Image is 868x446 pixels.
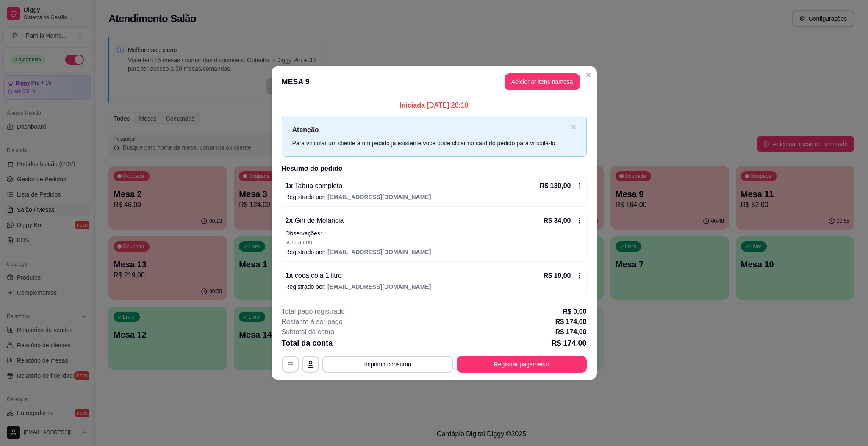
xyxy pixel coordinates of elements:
[327,194,431,200] span: [EMAIL_ADDRESS][DOMAIN_NAME]
[555,327,587,337] p: R$ 174,00
[286,181,343,191] p: 1 x
[293,272,342,279] span: coca cola 1 litro
[327,283,431,290] span: [EMAIL_ADDRESS][DOMAIN_NAME]
[571,125,576,130] button: close
[286,216,344,226] p: 2 x
[292,125,568,135] p: Atenção
[544,216,571,226] p: R$ 34,00
[286,271,342,281] p: 1 x
[322,356,453,373] button: Imprimir consumo
[286,248,583,256] p: Registrado por:
[282,163,587,174] h2: Resumo do pedido
[582,68,595,82] button: Close
[563,307,586,317] p: R$ 0,00
[282,307,345,317] p: Total pago registrado
[282,337,333,349] p: Total da conta
[505,73,580,90] button: Adicionar itens namesa
[293,182,342,189] span: Tabua completa
[286,238,583,246] p: sem alcool
[293,217,344,224] span: Gin de Melancia
[544,271,571,281] p: R$ 10,00
[272,66,597,97] header: MESA 9
[292,139,568,148] div: Para vincular um cliente a um pedido já existente você pode clicar no card do pedido para vinculá...
[282,317,343,327] p: Restante à ser pago
[286,193,583,201] p: Registrado por:
[457,356,587,373] button: Registrar pagamento
[327,249,431,255] span: [EMAIL_ADDRESS][DOMAIN_NAME]
[286,229,583,238] p: Observações:
[286,283,583,291] p: Registrado por:
[555,317,587,327] p: R$ 174,00
[282,327,335,337] p: Subtotal da conta
[551,337,586,349] p: R$ 174,00
[282,100,587,111] p: Iniciada [DATE] 20:10
[540,181,571,191] p: R$ 130,00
